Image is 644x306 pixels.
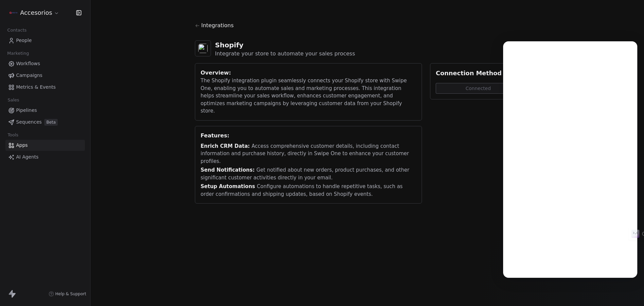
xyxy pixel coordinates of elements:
span: Enrich CRM Data: [201,143,252,149]
span: Sales [5,95,22,105]
a: Pipelines [5,105,85,116]
div: Connection Method [436,69,534,78]
a: Apps [5,140,85,151]
img: shopify.svg [198,44,208,53]
div: The Shopify integration plugin seamlessly connects your Shopify store with Swipe One, enabling yo... [201,77,416,115]
iframe: Intercom live chat [621,283,637,299]
a: AI Agents [5,151,85,163]
a: People [5,35,85,46]
a: Metrics & Events [5,82,85,93]
span: Setup Automations [201,183,257,189]
div: Access comprehensive customer details, including contact information and purchase history, direct... [201,142,416,165]
a: Workflows [5,58,85,69]
span: Help & Support [55,291,86,297]
a: Help & Support [49,291,86,297]
div: Overview: [201,69,416,77]
a: Integrations [195,21,540,35]
span: People [16,37,32,44]
div: Shopify [215,40,355,50]
div: Features: [201,132,416,140]
iframe: Intercom live chat [503,41,637,278]
span: Marketing [4,48,32,58]
span: Tools [5,130,21,140]
a: SequencesBeta [5,117,85,128]
span: Metrics & Events [16,84,56,91]
span: Contacts [4,25,30,35]
span: Apps [16,142,28,149]
button: Connected [436,83,521,94]
span: Pipelines [16,107,37,114]
span: Workflows [16,60,40,67]
span: Sequences [16,119,42,126]
div: Configure automations to handle repetitive tasks, such as order confirmations and shipping update... [201,183,416,198]
div: Integrate your store to automate your sales process [215,50,355,58]
span: Send Notifications: [201,167,256,173]
span: Campaigns [16,72,42,79]
img: Accesorios-AMZ-Logo.png [9,9,17,17]
span: AI Agents [16,154,39,161]
div: Get notified about new orders, product purchases, and other significant customer activities direc... [201,166,416,181]
button: Accesorios [8,7,61,18]
span: Integrations [201,21,234,30]
span: Accesorios [20,8,52,17]
a: Campaigns [5,70,85,81]
span: Beta [44,119,58,126]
